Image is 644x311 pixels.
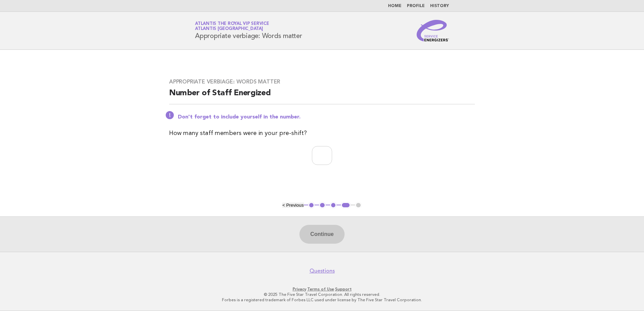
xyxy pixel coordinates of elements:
[116,297,528,303] p: Forbes is a registered trademark of Forbes LLC used under license by The Five Star Travel Corpora...
[310,268,335,274] a: Questions
[282,203,303,208] button: < Previous
[178,114,475,120] p: Don't forget to include yourself in the number.
[195,22,269,31] a: Atlantis the Royal VIP ServiceAtlantis [GEOGRAPHIC_DATA]
[293,287,306,291] a: Privacy
[169,129,475,138] p: How many staff members were in your pre-shift?
[335,287,352,291] a: Support
[319,202,326,209] button: 2
[430,4,449,8] a: History
[307,287,334,291] a: Terms of Use
[116,286,528,292] p: · ·
[407,4,425,8] a: Profile
[116,292,528,297] p: © 2025 The Five Star Travel Corporation. All rights reserved.
[169,88,475,104] h2: Number of Staff Energized
[195,27,263,31] span: Atlantis [GEOGRAPHIC_DATA]
[169,78,475,85] h3: Appropriate verbiage: Words matter
[388,4,401,8] a: Home
[341,202,351,209] button: 4
[195,22,302,39] h1: Appropriate verbiage: Words matter
[417,20,449,41] img: Service Energizers
[330,202,337,209] button: 3
[308,202,315,209] button: 1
